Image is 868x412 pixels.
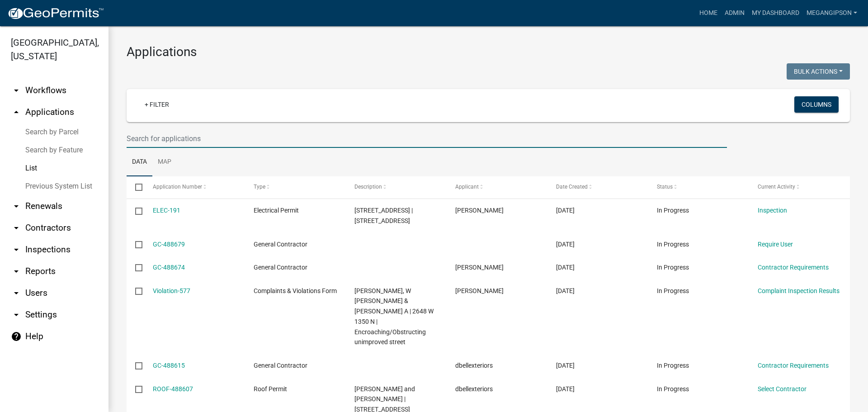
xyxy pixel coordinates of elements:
span: dbellexteriors [455,385,493,393]
span: Date Created [556,184,588,190]
input: Search for applications [127,129,727,148]
a: ELEC-191 [153,207,180,214]
span: 10/06/2025 [556,287,575,294]
a: Select Contractor [758,385,807,393]
button: Bulk Actions [787,63,850,80]
datatable-header-cell: Type [245,176,345,198]
span: Description [354,184,382,190]
a: Home [696,5,721,22]
span: In Progress [657,207,689,214]
a: Map [152,148,177,177]
i: arrow_drop_down [11,288,22,298]
i: help [11,331,22,342]
span: General Contractor [254,362,307,369]
datatable-header-cell: Status [648,176,749,198]
a: GC-488615 [153,362,185,369]
a: Inspection [758,207,787,214]
span: Application Number [153,184,202,190]
span: 10/06/2025 [556,385,575,393]
a: GC-488679 [153,241,185,248]
a: Contractor Requirements [758,362,829,369]
span: Applicant [455,184,479,190]
datatable-header-cell: Applicant [447,176,547,198]
span: In Progress [657,264,689,271]
datatable-header-cell: Date Created [547,176,648,198]
i: arrow_drop_up [11,107,22,118]
datatable-header-cell: Select [127,176,144,198]
i: arrow_drop_down [11,201,22,212]
span: 10/07/2025 [556,207,575,214]
span: 10/06/2025 [556,362,575,369]
a: Admin [721,5,748,22]
span: Katie Klineman [455,264,504,271]
span: 13715 S Deer Creek Ave | 13715 S DEER CREEK AVE [354,207,413,224]
datatable-header-cell: Application Number [144,176,245,198]
i: arrow_drop_down [11,223,22,233]
a: megangipson [803,5,861,22]
h3: Applications [127,44,850,60]
a: Require User [758,241,793,248]
a: My Dashboard [748,5,803,22]
a: GC-488674 [153,264,185,271]
a: Contractor Requirements [758,264,829,271]
i: arrow_drop_down [11,266,22,277]
span: Brooklyn Thomas [455,287,504,294]
a: Violation-577 [153,287,190,294]
span: Type [254,184,265,190]
i: arrow_drop_down [11,85,22,96]
a: Complaint Inspection Results [758,287,840,294]
span: Coffing, W Chris & Denise A | 2648 W 1350 N | Encroaching/Obstructing unimproved street [354,287,434,346]
span: Roof Permit [254,385,287,393]
button: Columns [794,96,839,113]
span: Complaints & Violations Form [254,287,337,294]
span: Wesley Allen Wiggs [455,207,504,214]
span: Electrical Permit [254,207,299,214]
span: Status [657,184,673,190]
span: In Progress [657,287,689,294]
i: arrow_drop_down [11,309,22,320]
a: ROOF-488607 [153,385,193,393]
span: In Progress [657,362,689,369]
a: + Filter [137,96,176,113]
span: 10/06/2025 [556,264,575,271]
span: dbellexteriors [455,362,493,369]
a: Data [127,148,152,177]
span: General Contractor [254,264,307,271]
span: 10/06/2025 [556,241,575,248]
i: arrow_drop_down [11,244,22,255]
span: In Progress [657,385,689,393]
datatable-header-cell: Description [346,176,447,198]
span: Current Activity [758,184,795,190]
span: In Progress [657,241,689,248]
span: General Contractor [254,241,307,248]
datatable-header-cell: Current Activity [749,176,850,198]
